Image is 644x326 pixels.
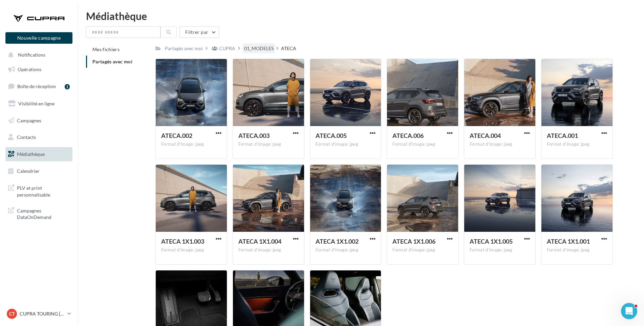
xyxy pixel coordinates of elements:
span: Opérations [18,66,41,72]
span: ATECA.002 [161,132,192,139]
div: CUPRA [219,45,235,52]
div: Format d'image: jpeg [470,247,530,253]
span: Partagés avec moi [92,59,132,64]
span: Mes fichiers [92,46,120,52]
span: Médiathèque [17,151,45,157]
div: Partagés avec moi [165,45,203,52]
div: Format d'image: jpeg [161,247,221,253]
div: Format d'image: jpeg [392,141,453,147]
span: Calendrier [17,168,40,174]
div: Format d'image: jpeg [316,141,376,147]
div: Format d'image: jpeg [392,247,453,253]
span: Campagnes [17,117,41,123]
div: 1 [65,84,70,89]
a: Boîte de réception1 [4,79,74,94]
a: Contacts [4,130,74,144]
button: Filtrer par [179,26,219,38]
span: ATECA 1X1.004 [238,238,281,245]
p: CUPRA TOURING [GEOGRAPHIC_DATA] [20,310,65,317]
span: Campagnes DataOnDemand [17,206,70,221]
span: ATECA.004 [470,132,501,139]
span: Boîte de réception [17,83,56,89]
div: 01_MODELES [244,45,274,52]
a: PLV et print personnalisable [4,181,74,201]
span: ATECA 1X1.006 [392,238,435,245]
iframe: Intercom live chat [621,303,637,319]
div: Format d'image: jpeg [161,141,221,147]
span: ATECA.006 [392,132,424,139]
a: CT CUPRA TOURING [GEOGRAPHIC_DATA] [5,307,72,320]
a: Visibilité en ligne [4,97,74,111]
span: Notifications [18,52,45,58]
span: ATECA 1X1.005 [470,238,513,245]
span: Visibilité en ligne [18,101,55,106]
a: Calendrier [4,164,74,178]
div: Format d'image: jpeg [238,141,299,147]
span: Contacts [17,134,36,140]
span: ATECA 1X1.002 [316,238,359,245]
a: Campagnes [4,114,74,128]
span: ATECA 1X1.001 [547,238,590,245]
button: Nouvelle campagne [5,32,72,44]
span: ATECA.003 [238,132,270,139]
div: Format d'image: jpeg [238,247,299,253]
a: Opérations [4,62,74,77]
span: PLV et print personnalisable [17,183,70,198]
div: Format d'image: jpeg [547,247,607,253]
span: CT [9,310,15,317]
div: ATECA [281,45,296,52]
div: Médiathèque [86,11,636,21]
a: Campagnes DataOnDemand [4,203,74,223]
span: ATECA.001 [547,132,578,139]
span: ATECA.005 [316,132,347,139]
div: Format d'image: jpeg [547,141,607,147]
span: ATECA 1X1.003 [161,238,204,245]
div: Format d'image: jpeg [316,247,376,253]
div: Format d'image: jpeg [470,141,530,147]
a: Médiathèque [4,147,74,161]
